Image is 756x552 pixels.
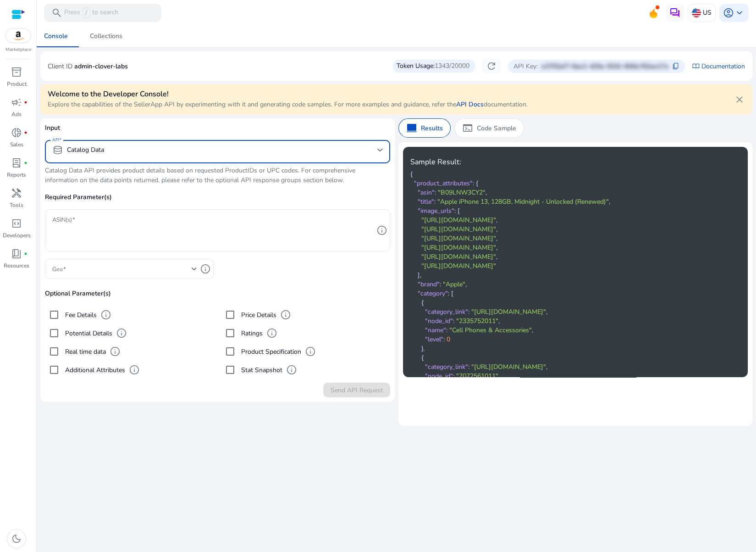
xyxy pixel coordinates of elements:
span: info [305,346,316,357]
span: "node_id" [425,317,453,325]
span: , [496,252,497,261]
span: donut_small [11,127,22,138]
h4: Sample Result: [410,158,726,167]
span: account_circle [723,7,734,18]
span: , [546,307,547,316]
label: Fee Details [63,310,97,320]
span: , [498,372,500,380]
label: Potential Details [63,329,112,338]
span: : [453,317,454,325]
span: / [82,8,90,18]
span: dark_mode [11,533,22,544]
span: "brand" [418,280,440,289]
img: amazon.svg [6,29,31,43]
span: } [421,344,423,353]
span: , [496,225,497,234]
span: "[URL][DOMAIN_NAME]" [421,216,496,224]
span: info [110,346,121,357]
span: "Cell Phones & Accessories" [449,326,532,335]
span: computer [406,123,417,134]
span: : [440,280,441,289]
span: fiber_manual_record [24,131,28,134]
span: "category_link" [425,362,468,371]
p: US [703,5,712,21]
span: fiber_manual_record [24,100,28,104]
span: : [473,179,474,188]
div: Console [44,33,68,39]
span: , [609,197,610,206]
span: , [532,326,533,335]
span: : [453,372,454,380]
p: Explore the capabilities of the SellerApp API by experimenting with it and generating code sample... [48,100,528,109]
span: "B09LNW3CY2" [438,188,486,197]
label: Product Specification [239,347,301,357]
p: Input [45,123,390,140]
mat-label: API [52,137,59,143]
p: Marketplace [6,46,31,53]
p: Tools [10,201,23,209]
span: ] [418,271,420,279]
p: Resources [4,262,29,270]
span: [ [458,206,460,215]
span: database [52,145,63,156]
span: "[URL][DOMAIN_NAME]" [471,307,546,316]
span: info [266,328,277,339]
span: info [100,309,111,320]
span: handyman [11,188,22,199]
span: info [376,225,387,236]
span: refresh [486,61,497,72]
span: content_copy [672,62,679,70]
span: { [421,298,424,307]
span: , [496,234,497,243]
label: Stat Snapshot [239,365,282,375]
span: "category_link" [425,307,468,316]
p: Ads [11,110,22,118]
label: Real time data [63,347,106,357]
span: keyboard_arrow_down [734,7,745,18]
p: Product [7,80,27,88]
span: info [200,263,211,274]
span: "[URL][DOMAIN_NAME]" [471,362,546,371]
span: "name" [425,326,446,335]
div: Catalog Data [52,145,104,156]
button: refresh [482,59,501,73]
span: , [546,362,547,371]
p: Press to search [64,8,118,18]
h4: Welcome to the Developer Console! [48,90,528,99]
span: info [116,328,127,339]
span: close [734,94,745,105]
span: , [496,216,497,224]
span: , [423,344,425,353]
span: "title" [418,197,434,206]
span: search [51,7,62,18]
p: Developers [3,231,31,240]
span: { [421,353,424,362]
label: Additional Attributes [63,365,125,375]
span: fiber_manual_record [24,161,28,165]
p: Catalog Data API provides product details based on requested ProductIDs or UPC codes. For compreh... [45,166,390,185]
span: [ [451,289,453,298]
p: Required Parameter(s) [45,192,390,209]
span: , [496,243,497,252]
p: Sales [10,140,23,149]
span: "[URL][DOMAIN_NAME]" [421,252,496,261]
span: "category" [418,289,448,298]
img: us.svg [692,8,701,17]
p: Client ID [48,61,72,71]
span: 0 [447,335,450,344]
span: , [465,280,467,289]
p: Optional Parameter(s) [45,289,390,306]
span: : [446,326,447,335]
span: "[URL][DOMAIN_NAME]" [421,225,496,234]
span: : [443,335,445,344]
span: "asin" [418,188,435,197]
span: : [448,289,449,298]
span: "image_urls" [418,206,454,215]
span: "[URL][DOMAIN_NAME]" [421,243,496,252]
span: book_4 [11,248,22,259]
span: "[URL][DOMAIN_NAME]" [421,234,496,243]
span: import_contacts [692,62,700,70]
span: : [435,188,436,197]
span: , [498,317,500,325]
span: campaign [11,97,22,108]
